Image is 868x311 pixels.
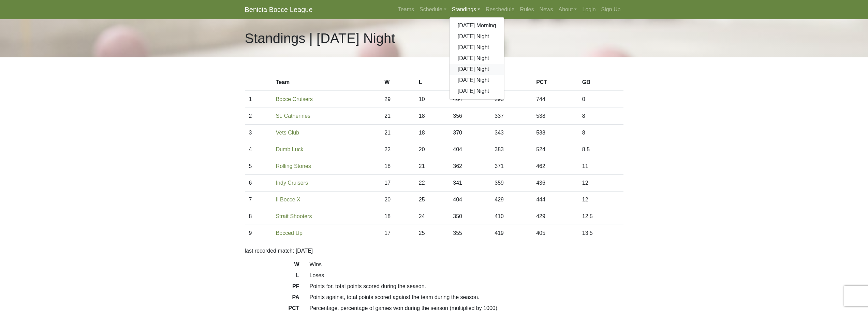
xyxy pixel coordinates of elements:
[578,192,623,208] td: 12
[245,30,395,46] h1: Standings | [DATE] Night
[245,225,272,242] td: 9
[415,175,449,192] td: 22
[240,282,305,293] dt: PF
[415,91,449,108] td: 10
[449,3,483,16] a: Standings
[305,260,629,269] dd: Wins
[276,130,299,136] a: Vets Club
[380,192,415,208] td: 20
[490,108,532,125] td: 337
[449,108,490,125] td: 356
[556,3,580,16] a: About
[532,141,578,158] td: 524
[579,3,598,16] a: Login
[490,225,532,242] td: 419
[380,125,415,141] td: 21
[578,91,623,108] td: 0
[537,3,556,16] a: News
[415,158,449,175] td: 21
[380,158,415,175] td: 18
[450,75,504,86] a: [DATE] Night
[245,3,313,16] a: Benicia Bocce League
[276,146,304,152] a: Dumb Luck
[532,74,578,91] th: PCT
[245,247,623,255] p: last recorded match: [DATE]
[380,175,415,192] td: 17
[415,192,449,208] td: 25
[245,208,272,225] td: 8
[276,230,303,236] a: Bocced Up
[490,175,532,192] td: 359
[450,86,504,97] a: [DATE] Night
[578,158,623,175] td: 11
[415,125,449,141] td: 18
[532,225,578,242] td: 405
[380,208,415,225] td: 18
[240,293,305,304] dt: PA
[449,208,490,225] td: 350
[380,108,415,125] td: 21
[483,3,517,16] a: Reschedule
[305,271,629,280] dd: Loses
[272,74,381,91] th: Team
[490,125,532,141] td: 343
[449,158,490,175] td: 362
[245,158,272,175] td: 5
[449,225,490,242] td: 355
[532,175,578,192] td: 436
[380,225,415,242] td: 17
[245,91,272,108] td: 1
[532,125,578,141] td: 538
[578,225,623,242] td: 13.5
[578,74,623,91] th: GB
[532,158,578,175] td: 462
[395,3,417,16] a: Teams
[240,271,305,282] dt: L
[599,3,623,16] a: Sign Up
[245,192,272,208] td: 7
[532,192,578,208] td: 444
[517,3,537,16] a: Rules
[276,197,300,202] a: Il Bocce X
[449,91,490,108] td: 404
[380,74,415,91] th: W
[245,141,272,158] td: 4
[415,208,449,225] td: 24
[490,141,532,158] td: 383
[578,208,623,225] td: 12.5
[415,141,449,158] td: 20
[450,53,504,64] a: [DATE] Night
[449,125,490,141] td: 370
[532,91,578,108] td: 744
[417,3,449,16] a: Schedule
[380,91,415,108] td: 29
[450,42,504,53] a: [DATE] Night
[532,208,578,225] td: 429
[449,175,490,192] td: 341
[245,125,272,141] td: 3
[305,282,629,291] dd: Points for, total points scored during the season.
[450,64,504,75] a: [DATE] Night
[450,31,504,42] a: [DATE] Night
[450,20,504,31] a: [DATE] Morning
[276,213,312,219] a: Strait Shooters
[276,180,308,186] a: Indy Cruisers
[578,175,623,192] td: 12
[245,108,272,125] td: 2
[415,225,449,242] td: 25
[449,141,490,158] td: 404
[490,74,532,91] th: PA
[245,175,272,192] td: 6
[305,293,629,301] dd: Points against, total points scored against the team during the season.
[532,108,578,125] td: 538
[276,113,310,119] a: St. Catherines
[490,208,532,225] td: 410
[490,192,532,208] td: 429
[276,96,313,102] a: Bocce Cruisers
[490,158,532,175] td: 371
[449,17,505,100] div: Standings
[578,125,623,141] td: 8
[490,91,532,108] td: 295
[578,108,623,125] td: 8
[415,108,449,125] td: 18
